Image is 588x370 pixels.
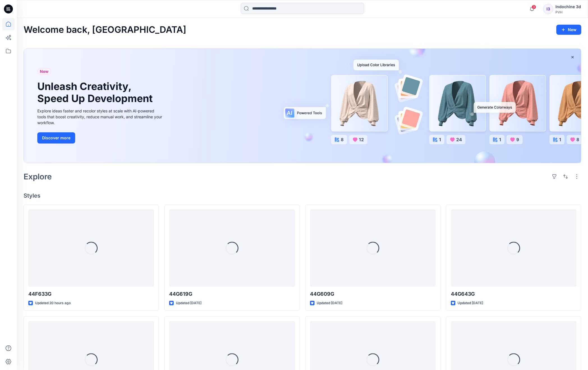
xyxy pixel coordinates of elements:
[176,300,201,306] p: Updated [DATE]
[37,132,164,144] a: Discover more
[543,4,553,14] div: I3
[24,192,581,199] h4: Styles
[317,300,342,306] p: Updated [DATE]
[35,300,71,306] p: Updated 20 hours ago
[24,25,186,35] h2: Welcome back, [GEOGRAPHIC_DATA]
[37,80,155,105] h1: Unleash Creativity, Speed Up Development
[169,290,295,298] p: 44G619G
[458,300,483,306] p: Updated [DATE]
[28,290,154,298] p: 44F633G
[310,290,436,298] p: 44G609G
[37,108,164,126] div: Explore ideas faster and recolor styles at scale with AI-powered tools that boost creativity, red...
[37,132,75,144] button: Discover more
[40,68,49,75] span: New
[555,10,581,14] div: PVH
[24,172,52,181] h2: Explore
[532,5,536,9] span: 3
[451,290,576,298] p: 44G643G
[555,3,581,10] div: Indochine 3d
[556,25,581,35] button: New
